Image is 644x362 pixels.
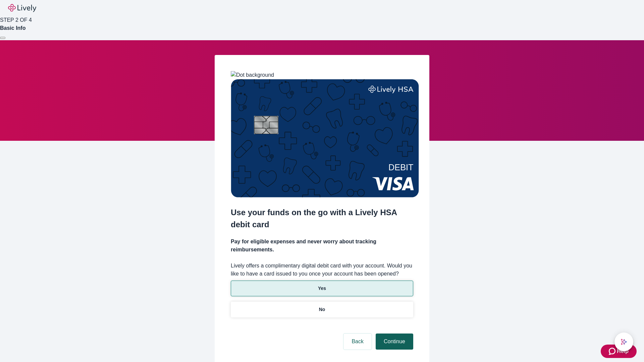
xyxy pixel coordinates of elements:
label: Lively offers a complimentary digital debit card with your account. Would you like to have a card... [231,262,413,278]
img: Lively [8,4,36,12]
span: Help [617,347,629,355]
button: Back [343,334,372,350]
p: Yes [318,285,326,292]
img: Dot background [231,71,274,79]
svg: Lively AI Assistant [621,339,627,345]
button: No [231,302,413,317]
svg: Zendesk support icon [609,347,617,355]
h4: Pay for eligible expenses and never worry about tracking reimbursements. [231,238,413,254]
p: No [319,306,325,313]
img: Debit card [231,79,419,197]
button: Continue [376,334,413,350]
button: Yes [231,281,413,296]
h2: Use your funds on the go with a Lively HSA debit card [231,206,413,231]
button: chat [614,333,633,351]
button: Zendesk support iconHelp [601,345,637,358]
